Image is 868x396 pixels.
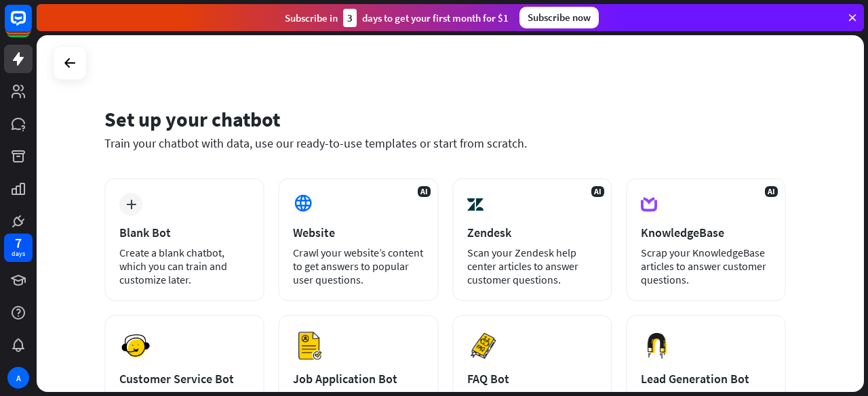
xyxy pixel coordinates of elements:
div: Lead Generation Bot [641,371,771,387]
span: AI [591,186,604,197]
span: AI [765,186,778,197]
div: Set up your chatbot [104,106,786,132]
div: FAQ Bot [467,371,597,387]
div: Train your chatbot with data, use our ready-to-use templates or start from scratch. [104,135,786,151]
div: Subscribe in days to get your first month for $1 [285,9,509,27]
div: days [12,249,25,259]
div: Job Application Bot [293,371,423,387]
div: Scan your Zendesk help center articles to answer customer questions. [467,246,597,286]
div: Crawl your website’s content to get answers to popular user questions. [293,246,423,286]
div: Zendesk [467,225,597,240]
span: AI [418,186,431,197]
div: Subscribe now [519,7,599,28]
div: Customer Service Bot [119,371,250,387]
a: 7 days [4,234,33,262]
div: 7 [15,237,22,249]
div: Blank Bot [119,225,250,240]
div: Website [293,225,423,240]
div: KnowledgeBase [641,225,771,240]
div: Create a blank chatbot, which you can train and customize later. [119,246,250,286]
i: plus [126,200,136,209]
div: Scrap your KnowledgeBase articles to answer customer questions. [641,246,771,286]
div: A [7,367,29,389]
div: 3 [343,9,357,27]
